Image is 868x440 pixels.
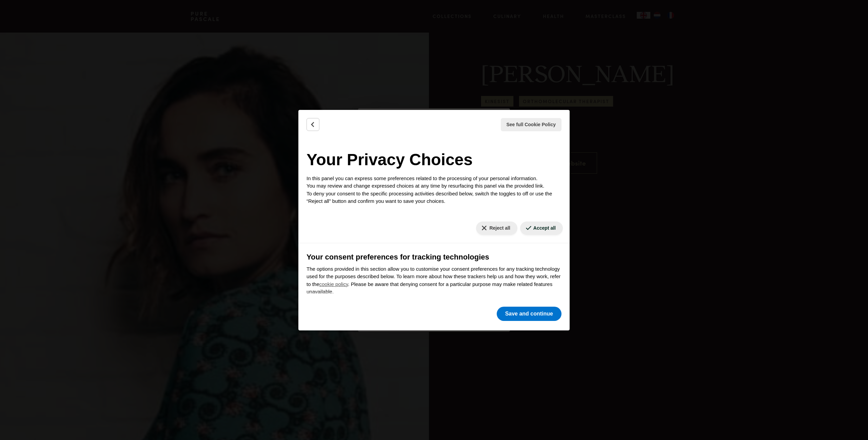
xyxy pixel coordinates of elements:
[319,281,348,287] a: cookie policy
[307,148,561,172] h2: Your Privacy Choices
[501,118,562,131] button: See full Cookie Policy
[476,222,517,235] button: Reject all
[307,251,561,263] h3: Your consent preferences for tracking technologies
[497,307,561,321] button: Save and continue
[307,118,319,131] button: Back
[307,175,561,205] p: In this panel you can express some preferences related to the processing of your personal informa...
[507,121,556,128] span: See full Cookie Policy
[520,222,563,235] button: Accept all
[307,265,561,296] p: The options provided in this section allow you to customise your consent preferences for any trac...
